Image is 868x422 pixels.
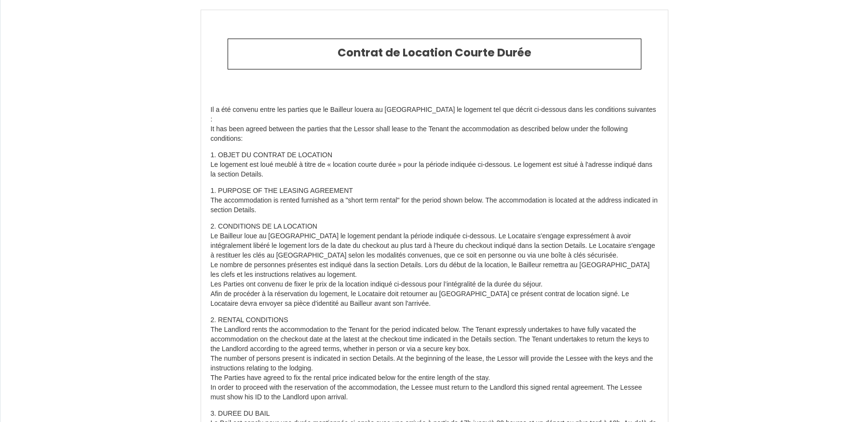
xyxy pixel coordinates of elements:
p: 1. PURPOSE OF THE LEASING AGREEMENT The accommodation is rented furnished as a "short term rental... [211,186,658,215]
h2: Contrat de Location Courte Durée [235,46,634,60]
p: Il a été convenu entre les parties que le Bailleur louera au [GEOGRAPHIC_DATA] le logement tel qu... [211,105,658,144]
p: 2. RENTAL CONDITIONS The Landlord rents the accommodation to the Tenant for the period indicated ... [211,315,658,402]
p: 2. CONDITIONS DE LA LOCATION Le Bailleur loue au [GEOGRAPHIC_DATA] le logement pendant la période... [211,222,658,309]
p: 1. OBJET DU CONTRAT DE LOCATION Le logement est loué meublé à titre de « location courte durée » ... [211,150,658,179]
